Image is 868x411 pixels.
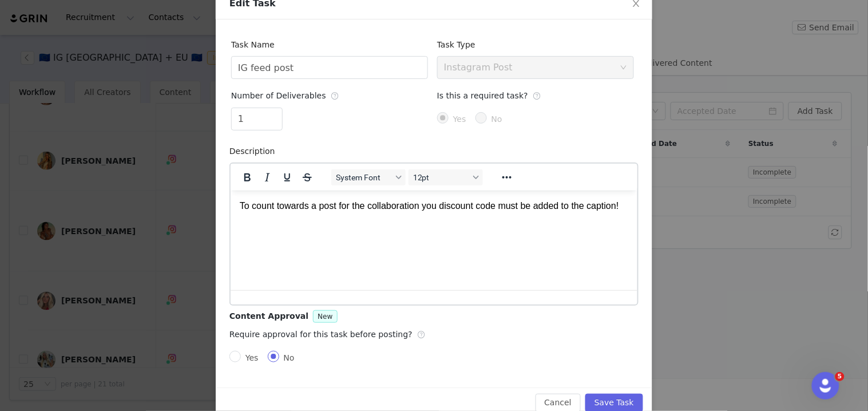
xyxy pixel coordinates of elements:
[318,313,332,321] span: New
[229,311,308,321] span: Content Approval
[444,57,513,78] div: Instagram Post
[835,372,845,381] span: 5
[437,91,541,100] span: Is this a required task?
[229,330,426,339] span: Require approval for this task before posting?
[237,169,257,185] button: Bold
[437,40,481,49] label: Task Type
[497,169,517,185] button: Reveal or hide additional toolbar items
[812,372,839,400] iframe: Intercom live chat
[241,353,263,362] span: Yes
[449,114,471,124] span: Yes
[298,169,317,185] button: Strikethrough
[620,64,627,72] i: icon: down
[336,173,392,182] span: System Font
[231,91,339,100] span: Number of Deliverables
[231,40,280,49] label: Task Name
[229,147,281,156] label: Description
[331,169,406,185] button: Fonts
[278,169,297,185] button: Underline
[413,173,469,182] span: 12pt
[409,169,483,185] button: Font sizes
[257,169,277,185] button: Italic
[279,353,299,362] span: No
[231,191,637,290] iframe: Rich Text Area
[487,114,507,124] span: No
